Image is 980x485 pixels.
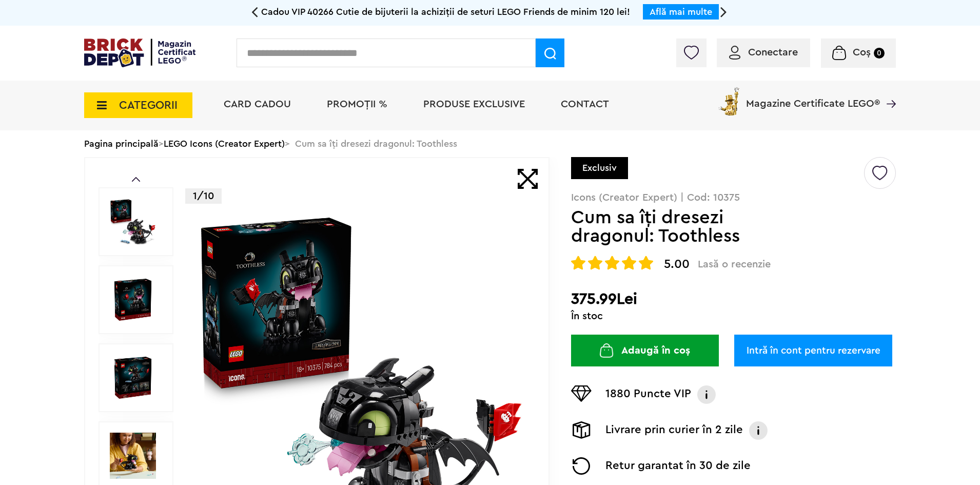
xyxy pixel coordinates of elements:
h1: Cum sa îţi dresezi dragonul: Toothless [571,208,863,245]
span: Conectare [748,47,798,57]
img: Evaluare cu stele [622,256,636,270]
a: Intră în cont pentru rezervare [734,335,892,366]
span: 5.00 [664,258,690,270]
div: > > Cum sa îţi dresezi dragonul: Toothless [84,130,896,157]
img: Info VIP [696,385,717,404]
button: Adaugă în coș [571,335,719,366]
img: Returnare [571,457,592,475]
img: Cum sa îţi dresezi dragonul: Toothless LEGO 10375 [110,355,156,401]
img: Info livrare prin curier [748,421,769,440]
a: Produse exclusive [423,99,525,109]
p: Livrare prin curier în 2 zile [605,421,743,440]
img: Livrare [571,421,592,439]
span: Cadou VIP 40266 Cutie de bijuterii la achiziții de seturi LEGO Friends de minim 120 lei! [261,7,630,16]
a: Află mai multe [650,7,712,16]
a: Conectare [729,47,798,57]
a: Contact [561,99,609,109]
div: În stoc [571,311,896,321]
p: Icons (Creator Expert) | Cod: 10375 [571,192,896,203]
a: Prev [132,177,140,182]
img: Evaluare cu stele [588,256,602,270]
span: Coș [853,47,871,57]
img: Evaluare cu stele [639,256,653,270]
a: PROMOȚII % [327,99,387,109]
img: Cum sa îţi dresezi dragonul: Toothless [110,277,156,323]
span: Magazine Certificate LEGO® [746,85,880,109]
p: Retur garantat în 30 de zile [605,457,751,475]
img: Evaluare cu stele [571,256,585,270]
a: Pagina principală [84,139,159,148]
div: Exclusiv [571,157,628,179]
img: Seturi Lego Cum sa îţi dresezi dragonul: Toothless [110,433,156,479]
img: Cum sa îţi dresezi dragonul: Toothless [110,199,156,245]
img: Evaluare cu stele [605,256,619,270]
p: 1880 Puncte VIP [605,385,691,404]
img: Puncte VIP [571,385,592,402]
span: Lasă o recenzie [698,258,771,270]
h2: 375.99Lei [571,290,896,308]
span: CATEGORII [119,100,178,111]
p: 1/10 [185,188,222,204]
small: 0 [874,48,885,59]
a: Card Cadou [224,99,291,109]
a: LEGO Icons (Creator Expert) [164,139,285,148]
a: Magazine Certificate LEGO® [880,85,896,95]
